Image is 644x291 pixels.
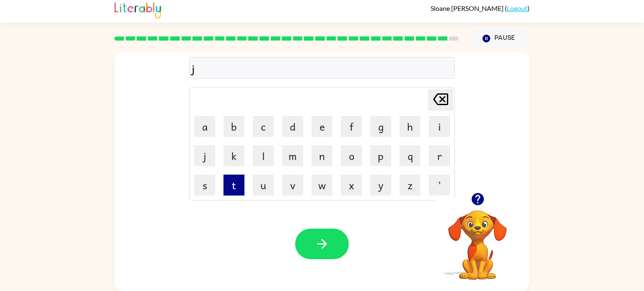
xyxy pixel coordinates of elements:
[400,116,421,137] button: h
[370,145,391,166] button: p
[282,145,303,166] button: m
[431,4,530,12] div: ( )
[223,145,244,166] button: k
[312,175,332,196] button: w
[400,145,421,166] button: q
[282,175,303,196] button: v
[469,29,530,48] button: Pause
[194,145,215,166] button: j
[370,175,391,196] button: y
[341,175,362,196] button: x
[429,175,450,196] button: '
[194,175,215,196] button: s
[253,145,274,166] button: l
[436,197,519,281] video: Your browser must support playing .mp4 files to use Literably. Please try using another browser.
[507,4,527,12] a: Logout
[194,116,215,137] button: a
[223,175,244,196] button: t
[429,145,450,166] button: r
[341,145,362,166] button: o
[253,116,274,137] button: c
[400,175,421,196] button: z
[431,4,505,12] span: Sloane [PERSON_NAME]
[223,116,244,137] button: b
[312,145,332,166] button: n
[253,175,274,196] button: u
[370,116,391,137] button: g
[282,116,303,137] button: d
[429,116,450,137] button: i
[312,116,332,137] button: e
[341,116,362,137] button: f
[192,59,452,77] div: j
